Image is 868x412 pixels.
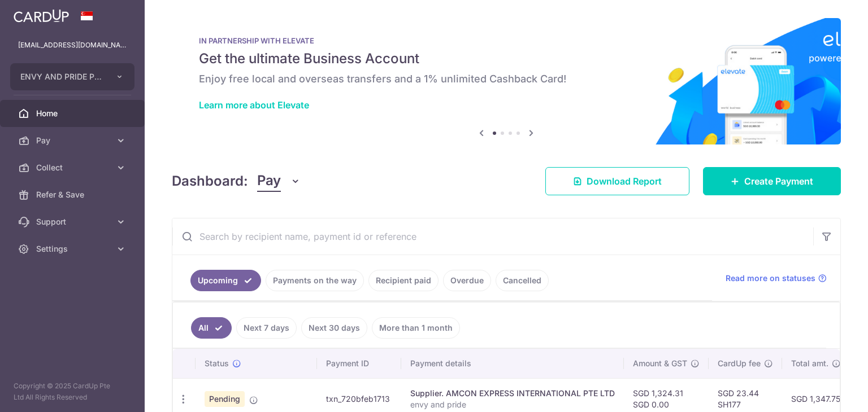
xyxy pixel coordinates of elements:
[257,170,281,192] span: Pay
[744,174,813,188] span: Create Payment
[199,99,309,111] a: Learn more about Elevate
[36,162,111,173] span: Collect
[791,358,828,369] span: Total amt.
[726,273,815,284] span: Read more on statuses
[236,317,297,339] a: Next 7 days
[633,358,687,369] span: Amount & GST
[205,358,229,369] span: Status
[301,317,367,339] a: Next 30 days
[36,135,111,146] span: Pay
[199,72,814,86] h6: Enjoy free local and overseas transfers and a 1% unlimited Cashback Card!
[443,270,491,291] a: Overdue
[545,167,689,195] a: Download Report
[587,174,662,188] span: Download Report
[410,399,615,410] p: envy and pride
[20,71,104,82] span: ENVY AND PRIDE PTE. LTD.
[317,349,401,378] th: Payment ID
[703,167,841,195] a: Create Payment
[14,9,69,23] img: CardUp
[410,388,615,399] div: Supplier. AMCON EXPRESS INTERNATIONAL PTE LTD
[718,358,761,369] span: CardUp fee
[172,171,248,191] h4: Dashboard:
[190,270,261,291] a: Upcoming
[205,391,245,407] span: Pending
[726,273,827,284] a: Read more on statuses
[36,108,111,119] span: Home
[266,270,364,291] a: Payments on the way
[36,243,111,255] span: Settings
[199,36,814,45] p: IN PARTNERSHIP WITH ELEVATE
[18,40,127,51] p: [EMAIL_ADDRESS][DOMAIN_NAME]
[36,189,111,200] span: Refer & Save
[257,170,301,192] button: Pay
[172,218,813,255] input: Search by recipient name, payment id or reference
[10,63,134,90] button: ENVY AND PRIDE PTE. LTD.
[796,378,857,406] iframe: Opens a widget where you can find more information
[191,317,232,339] a: All
[401,349,624,378] th: Payment details
[172,18,841,144] img: Renovation banner
[372,317,460,339] a: More than 1 month
[199,50,814,68] h5: Get the ultimate Business Account
[496,270,549,291] a: Cancelled
[36,216,111,227] span: Support
[368,270,439,291] a: Recipient paid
